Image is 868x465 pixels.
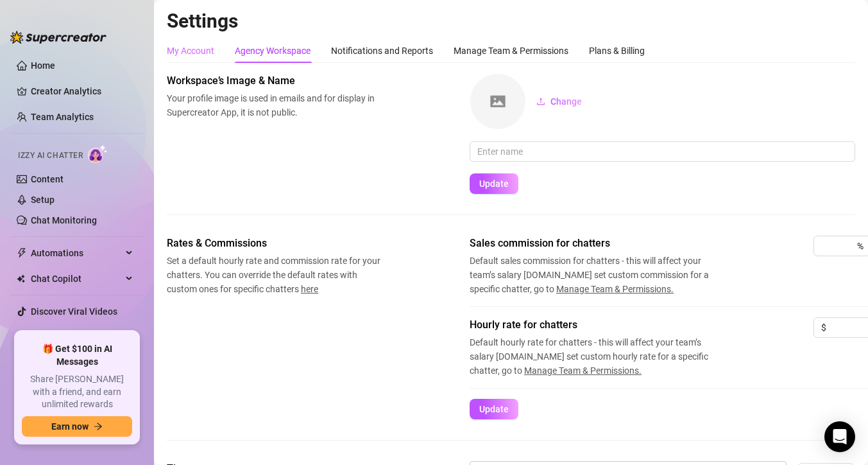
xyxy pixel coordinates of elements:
a: Setup [31,195,55,205]
span: 🎁 Get $100 in AI Messages [22,343,132,368]
span: Rates & Commissions [167,236,382,251]
span: Change [550,96,582,107]
span: Hourly rate for chatters [470,317,726,333]
div: My Account [167,44,214,58]
input: Enter name [470,141,855,162]
a: Content [31,174,64,184]
span: Automations [31,243,122,263]
span: thunderbolt [17,248,27,258]
span: Update [479,404,509,414]
img: square-placeholder.png [470,74,525,129]
div: Manage Team & Permissions [454,44,568,58]
a: Creator Analytics [31,81,133,101]
span: Update [479,179,509,189]
span: Default hourly rate for chatters - this will affect your team’s salary [DOMAIN_NAME] set custom h... [470,335,726,378]
img: logo-BBDzfeDw.svg [10,31,106,44]
button: Change [526,91,592,112]
div: Plans & Billing [589,44,645,58]
button: Update [470,173,518,194]
a: Discover Viral Videos [31,306,117,317]
img: AI Chatter [88,145,108,163]
span: Your profile image is used in emails and for display in Supercreator App, it is not public. [167,91,382,119]
span: Sales commission for chatters [470,236,726,251]
span: upload [536,97,545,106]
img: Chat Copilot [17,274,25,283]
span: Manage Team & Permissions. [556,284,674,294]
span: Chat Copilot [31,268,122,289]
span: Share [PERSON_NAME] with a friend, and earn unlimited rewards [22,373,132,411]
span: Default sales commission for chatters - this will affect your team’s salary [DOMAIN_NAME] set cus... [470,254,726,296]
span: arrow-right [94,422,103,431]
button: Earn nowarrow-right [22,416,132,437]
span: Set a default hourly rate and commission rate for your chatters. You can override the default rat... [167,254,382,296]
div: Notifications and Reports [331,44,433,58]
span: Manage Team & Permissions. [524,365,642,376]
div: Open Intercom Messenger [824,421,855,452]
span: Earn now [51,421,89,432]
a: Team Analytics [31,112,94,122]
span: here [301,284,318,294]
span: Izzy AI Chatter [18,150,83,162]
button: Update [470,399,518,419]
a: Home [31,60,55,71]
a: Chat Monitoring [31,215,97,225]
div: Agency Workspace [235,44,311,58]
h2: Settings [167,9,855,33]
span: Workspace’s Image & Name [167,73,382,89]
